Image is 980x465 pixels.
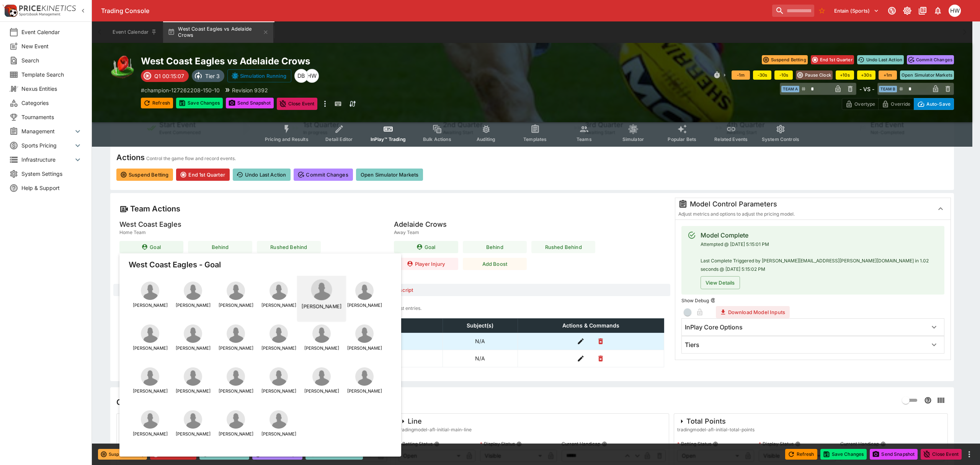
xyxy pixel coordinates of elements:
[21,56,82,64] span: Search
[443,318,518,332] th: Subject(s)
[21,70,82,79] span: Template Search
[394,229,447,236] span: Away Team
[879,86,897,92] span: Team B
[714,136,748,142] span: Related Events
[21,141,73,149] span: Sports Pricing
[21,28,82,36] span: Event Calendar
[171,362,214,404] button: Clay Hall[PERSON_NAME]
[347,389,382,399] span: [PERSON_NAME]
[463,241,527,253] button: Behind
[312,367,331,386] img: Tim Kelly
[176,346,211,356] span: [PERSON_NAME]
[261,389,296,399] span: [PERSON_NAME]
[188,241,252,253] button: Behind
[320,98,330,110] button: more
[176,389,211,399] span: [PERSON_NAME]
[129,276,171,319] button: Liam Baker[PERSON_NAME]
[21,184,82,192] span: Help & Support
[701,241,929,272] span: Attempted @ [DATE] 5:15:01 PM Last Complete Triggered by [PERSON_NAME][EMAIL_ADDRESS][PERSON_NAME...
[577,136,592,142] span: Teams
[259,120,805,147] div: Event type filters
[443,350,518,367] td: N/A
[753,70,771,80] button: -30s
[562,440,600,447] p: Current Handicap
[184,410,202,429] img: Archer Reid
[343,319,386,362] button: Jack Graham[PERSON_NAME]
[257,276,300,319] button: Tyler Brockman[PERSON_NAME]
[261,346,296,356] span: [PERSON_NAME]
[141,98,173,108] button: Refresh
[759,440,794,447] p: Display Status
[294,169,353,181] button: Commit Changes
[129,362,171,404] button: Tom Gross[PERSON_NAME]
[269,282,288,300] img: Tyler Brockman
[840,440,879,447] p: Current Handicap
[371,136,406,142] span: InPlay™ Trading
[931,4,945,18] button: Notifications
[261,432,296,442] span: [PERSON_NAME]
[261,303,296,313] span: [PERSON_NAME]
[184,367,202,386] img: Clay Hall
[257,241,321,253] button: Rushed Behind
[394,220,447,229] h5: Adelaide Crows
[477,136,495,142] span: Auditing
[523,136,547,142] span: Templates
[399,426,472,434] span: tradingmodel-afl-initial-main-line
[713,71,721,79] svg: Clock Controls
[685,341,699,349] h6: Tiers
[518,318,664,332] th: Actions & Commands
[857,55,904,64] button: Undo Last Action
[774,70,793,80] button: -10s
[146,155,236,162] p: Control the game flow and record events.
[836,70,854,80] button: +10s
[677,417,755,426] div: Total Points
[98,449,147,460] button: Suspend Betting
[21,99,82,107] span: Categories
[133,389,168,399] span: [PERSON_NAME]
[762,136,799,142] span: System Controls
[141,86,220,94] p: Copy To Clipboard
[347,346,382,356] span: [PERSON_NAME]
[176,432,211,442] span: [PERSON_NAME]
[716,306,790,318] button: Download Model Inputs
[133,303,168,313] span: [PERSON_NAME]
[232,86,268,94] p: Revision 9392
[859,85,874,93] h6: - VS -
[781,86,799,92] span: Team A
[463,258,527,270] button: Add Boost
[622,136,644,142] span: Simulator
[116,397,166,407] h4: Core Markets
[184,324,202,343] img: Hamish Davis
[854,100,875,108] p: Overtype
[312,324,331,343] img: Reuben Ginbey
[785,449,817,460] button: Refresh
[184,282,202,300] img: Rhett Bazzo
[233,169,291,181] button: Undo Last Action
[108,21,162,43] button: Event Calendar
[965,450,974,459] button: more
[668,136,696,142] span: Popular Bets
[171,404,214,447] button: Archer Reid[PERSON_NAME]
[480,440,515,447] p: Display Status
[119,229,181,236] span: Home Team
[678,211,795,217] span: Adjust metrics and options to adjust the pricing model.
[302,304,342,315] span: [PERSON_NAME]
[21,42,82,50] span: New Event
[277,98,318,110] button: Close Event
[926,100,951,108] p: Auto-Save
[811,55,854,64] button: End 1st Quarter
[227,324,245,343] img: Liam Duggan
[141,282,159,300] img: Liam Baker
[101,7,769,15] div: Trading Console
[399,417,472,426] div: Line
[325,136,353,142] span: Detail Editor
[701,276,740,289] button: View Details
[900,4,914,18] button: Toggle light/dark mode
[300,319,343,362] button: Reuben Ginbey[PERSON_NAME]
[141,410,159,429] img: Tom McCarthy
[141,367,159,386] img: Tom Gross
[311,279,332,300] img: Campbell Chesser
[19,5,76,11] img: PriceKinetics
[141,324,159,343] img: Jamie Cripps
[116,169,173,181] button: Suspend Betting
